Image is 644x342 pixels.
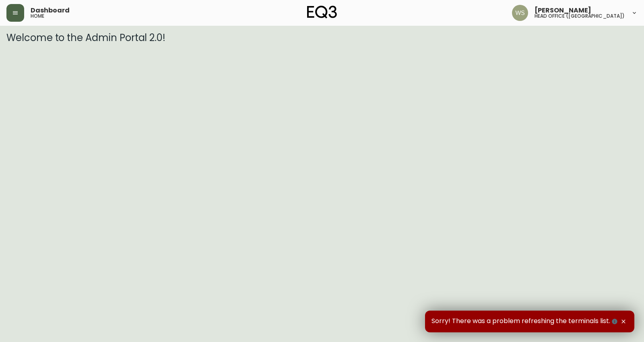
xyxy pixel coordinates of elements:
h3: Welcome to the Admin Portal 2.0! [6,32,638,43]
span: Sorry! There was a problem refreshing the terminals list. [431,317,619,326]
img: logo [307,6,337,19]
h5: head office ([GEOGRAPHIC_DATA]) [535,14,625,19]
span: [PERSON_NAME] [535,7,591,14]
img: d421e764c7328a6a184e62c810975493 [512,5,528,21]
h5: home [31,14,44,19]
span: Dashboard [31,7,70,14]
